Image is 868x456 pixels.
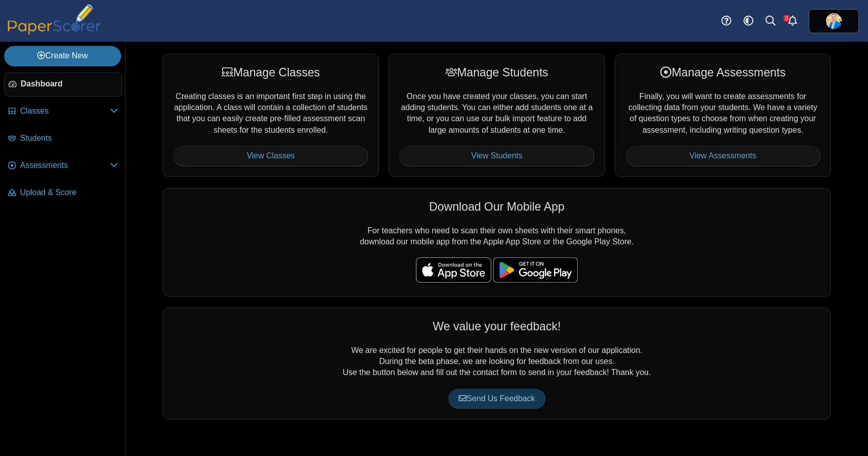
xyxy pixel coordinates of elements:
span: Dashboard [21,78,118,89]
a: Upload & Score [4,181,122,205]
div: We value your feedback! [173,318,820,334]
a: ps.jrF02AmRZeRNgPWo [809,9,859,33]
span: Classes [20,106,110,117]
a: View Students [399,146,594,166]
div: Download Our Mobile App [173,199,820,215]
a: Dashboard [4,72,122,97]
a: Alerts [782,10,804,32]
a: Assessments [4,154,122,178]
div: We are excited for people to get their hands on the new version of our application. During the be... [163,308,831,419]
span: Assessments [20,160,110,171]
a: View Assessments [625,146,820,166]
a: PaperScorer [4,28,104,36]
div: For teachers who need to scan their own sheets with their smart phones, download our mobile app f... [163,188,831,297]
span: Upload & Score [20,187,118,198]
img: PaperScorer [4,4,104,35]
div: Manage Students [399,64,594,80]
a: Create New [4,46,121,66]
a: Send Us Feedback [448,389,546,409]
div: Finally, you will want to create assessments for collecting data from your students. We have a va... [615,54,831,176]
a: Classes [4,100,122,124]
span: Travis McFarland [826,13,842,29]
img: ps.jrF02AmRZeRNgPWo [826,13,842,29]
img: apple-store-badge.svg [416,257,491,283]
span: Send Us Feedback [459,394,535,403]
div: Once you have created your classes, you can start adding students. You can either add students on... [389,54,605,176]
img: google-play-badge.png [493,257,578,283]
a: View Classes [173,146,368,166]
a: Students [4,127,122,151]
div: Manage Classes [173,64,368,80]
div: Creating classes is an important first step in using the application. A class will contain a coll... [163,54,379,176]
div: Manage Assessments [625,64,820,80]
span: Students [20,133,118,144]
